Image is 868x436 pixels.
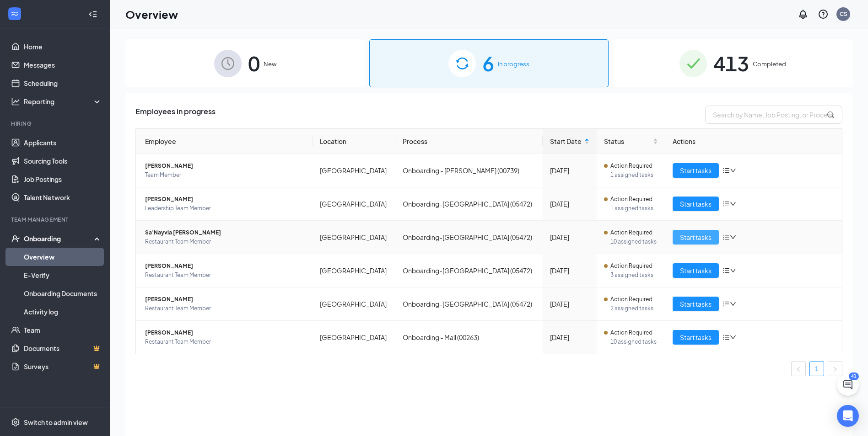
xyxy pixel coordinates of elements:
[395,187,542,221] td: Onboarding-[GEOGRAPHIC_DATA] (05472)
[791,362,806,376] li: Previous Page
[395,287,542,321] td: Onboarding-[GEOGRAPHIC_DATA] (05472)
[791,362,806,376] button: left
[145,195,305,204] span: [PERSON_NAME]
[610,261,652,271] span: Action Required
[840,10,847,18] div: CS
[604,136,651,146] span: Status
[145,204,305,213] span: Leadership Team Member
[828,362,842,376] li: Next Page
[136,129,313,154] th: Employee
[796,367,801,372] span: left
[24,152,102,170] a: Sourcing Tools
[24,74,102,92] a: Scheduling
[248,48,260,79] span: 0
[680,266,712,276] span: Start tasks
[705,106,842,124] input: Search by Name, Job Posting, or Process
[610,195,652,204] span: Action Required
[610,228,652,237] span: Action Required
[395,321,542,354] td: Onboarding - Mall (00263)
[610,304,658,313] span: 2 assigned tasks
[313,129,396,154] th: Location
[837,405,859,427] div: Open Intercom Messenger
[24,266,102,284] a: E-Verify
[665,129,842,154] th: Actions
[673,330,719,345] button: Start tasks
[145,304,305,313] span: Restaurant Team Member
[24,357,102,376] a: SurveysCrown
[730,301,736,307] span: down
[730,201,736,207] span: down
[395,154,542,187] td: Onboarding - [PERSON_NAME] (00739)
[550,232,589,242] div: [DATE]
[145,161,305,170] span: [PERSON_NAME]
[722,167,730,174] span: bars
[10,9,19,18] svg: WorkstreamLogo
[498,59,529,69] span: In progress
[610,271,658,280] span: 3 assigned tasks
[24,133,102,152] a: Applicants
[722,334,730,341] span: bars
[849,372,859,380] div: 41
[597,129,665,154] th: Status
[610,328,652,337] span: Action Required
[11,97,20,106] svg: Analysis
[145,295,305,304] span: [PERSON_NAME]
[550,136,582,146] span: Start Date
[680,299,712,309] span: Start tasks
[24,97,102,106] div: Reporting
[722,300,730,308] span: bars
[832,367,838,372] span: right
[395,129,542,154] th: Process
[313,221,396,254] td: [GEOGRAPHIC_DATA]
[24,56,102,74] a: Messages
[145,228,305,237] span: Sa’Nayvia [PERSON_NAME]
[837,374,859,396] button: ChatActive
[730,167,736,174] span: down
[11,120,100,128] div: Hiring
[828,362,842,376] button: right
[88,10,97,19] svg: Collapse
[11,216,100,223] div: Team Management
[550,299,589,309] div: [DATE]
[730,267,736,274] span: down
[610,204,658,213] span: 1 assigned tasks
[24,321,102,339] a: Team
[264,59,276,69] span: New
[673,297,719,311] button: Start tasks
[722,234,730,241] span: bars
[680,332,712,342] span: Start tasks
[395,254,542,287] td: Onboarding-[GEOGRAPHIC_DATA] (05472)
[11,418,20,427] svg: Settings
[125,6,178,22] h1: Overview
[810,362,824,376] a: 1
[610,237,658,246] span: 10 assigned tasks
[673,230,719,245] button: Start tasks
[730,234,736,240] span: down
[722,200,730,207] span: bars
[145,328,305,337] span: [PERSON_NAME]
[753,59,786,69] span: Completed
[550,266,589,276] div: [DATE]
[24,303,102,321] a: Activity log
[24,37,102,56] a: Home
[550,199,589,209] div: [DATE]
[135,106,216,124] span: Employees in progress
[24,234,94,243] div: Onboarding
[145,170,305,180] span: Team Member
[24,418,88,427] div: Switch to admin view
[313,154,396,187] td: [GEOGRAPHIC_DATA]
[313,321,396,354] td: [GEOGRAPHIC_DATA]
[610,337,658,346] span: 10 assigned tasks
[610,161,652,170] span: Action Required
[24,170,102,188] a: Job Postings
[680,232,712,242] span: Start tasks
[24,284,102,303] a: Onboarding Documents
[673,197,719,211] button: Start tasks
[673,263,719,278] button: Start tasks
[680,165,712,175] span: Start tasks
[145,237,305,246] span: Restaurant Team Member
[818,9,829,20] svg: QuestionInfo
[145,337,305,346] span: Restaurant Team Member
[313,287,396,321] td: [GEOGRAPHIC_DATA]
[395,221,542,254] td: Onboarding-[GEOGRAPHIC_DATA] (05472)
